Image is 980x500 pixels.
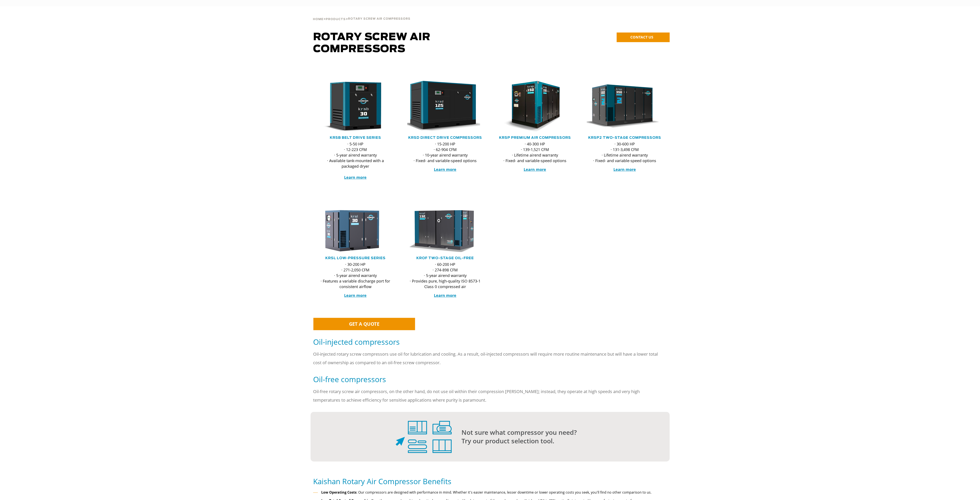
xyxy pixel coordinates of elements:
[407,262,483,289] p: · 60-200 HP · 274-898 CFM · 5-year airend warranty · Provides pure, high-quality ISO 8573-1 Class...
[317,81,393,132] div: krsb30
[434,167,456,172] a: Learn more
[407,209,483,253] div: krof132
[314,209,390,253] img: krsl30
[317,209,393,253] div: krsl30
[461,428,653,445] p: Not sure what compressor you need? Try our product selection tool.
[313,17,323,21] a: Home
[494,81,570,132] img: krsp150
[497,81,573,132] div: krsp150
[313,476,667,486] h5: Kaishan Rotary Air Compressor Benefits
[416,256,474,260] a: KROF TWO-STAGE OIL-FREE
[326,18,346,21] span: Products
[317,141,393,180] p: · 5-50 HP · 12-223 CFM · 5-year airend warranty · Available tank-mounted with a packaged dryer
[587,81,663,132] div: krsp350
[313,337,667,347] h5: Oil-injected compressors
[588,136,661,139] a: KRSP2 Two-Stage Compressors
[321,490,357,495] strong: Low Operating Costs
[325,256,386,260] a: KRSL Low-Pressure Series
[348,18,410,20] span: Rotary Screw Air Compressors
[313,387,667,404] p: Oil-free rotary screw air compressors, on the other hand, do not use oil within their compression...
[313,421,452,453] div: product select tool icon
[497,141,573,163] p: · 40-300 HP · 139-1,521 CFM · Lifetime airend warranty · Fixed- and variable-speed options
[344,175,367,180] a: Learn more
[408,136,482,139] a: KRSD Direct Drive Compressors
[617,33,670,42] a: CONTACT US
[313,318,415,330] a: GET A QUOTE
[613,167,636,172] a: Learn more
[313,374,667,384] h5: Oil-free compressors
[313,6,410,23] div: > >
[587,141,663,163] p: · 30-600 HP · 131-3,498 CFM · Lifetime airend warranty · Fixed- and variable-speed options
[349,321,379,327] span: GET A QUOTE
[407,141,483,163] p: · 15-200 HP · 62-904 CFM · 10-year airend warranty · Fixed- and variable-speed options
[313,32,430,54] span: Rotary Screw Air Compressors
[584,81,660,132] img: krsp350
[630,35,653,40] span: CONTACT US
[326,17,346,21] a: Products
[434,293,456,298] a: Learn more
[344,293,367,298] a: Learn more
[499,136,571,139] a: KRSP Premium Air Compressors
[313,350,667,367] p: Oil-injected rotary screw compressors use oil for lubrication and cooling. As a result, oil-injec...
[314,81,390,132] img: krsb30
[524,167,546,172] a: Learn more
[313,18,323,21] span: Home
[407,81,483,132] div: krsd125
[330,136,381,139] a: KRSB Belt Drive Series
[313,489,667,496] li: : Our compressors are designed with performance in mind. Whether it's easier maintenance, lesser ...
[396,421,452,453] img: product select tool icon
[404,81,480,132] img: krsd125
[317,262,393,289] p: · 30-200 HP · 271-2,050 CFM · 5-year airend warranty · Features a variable discharge port for con...
[404,209,480,253] img: krof132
